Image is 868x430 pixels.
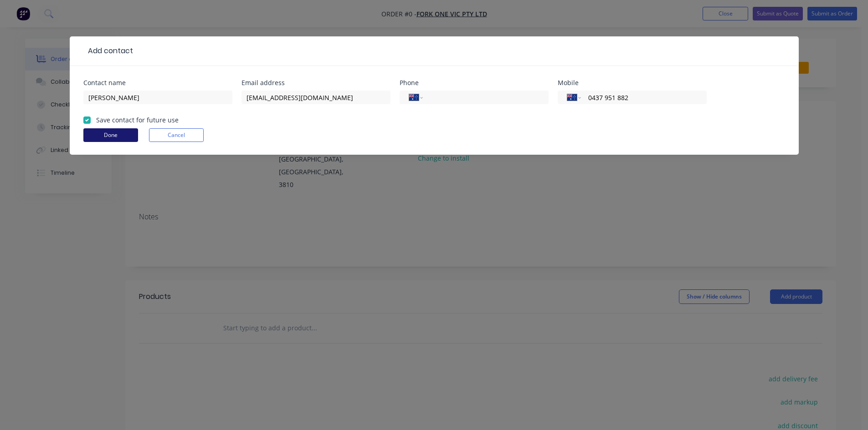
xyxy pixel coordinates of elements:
[83,80,232,86] div: Contact name
[149,128,204,142] button: Cancel
[241,80,390,86] div: Email address
[96,115,179,125] label: Save contact for future use
[558,80,707,86] div: Mobile
[400,80,549,86] div: Phone
[83,46,133,56] div: Add contact
[83,128,138,142] button: Done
